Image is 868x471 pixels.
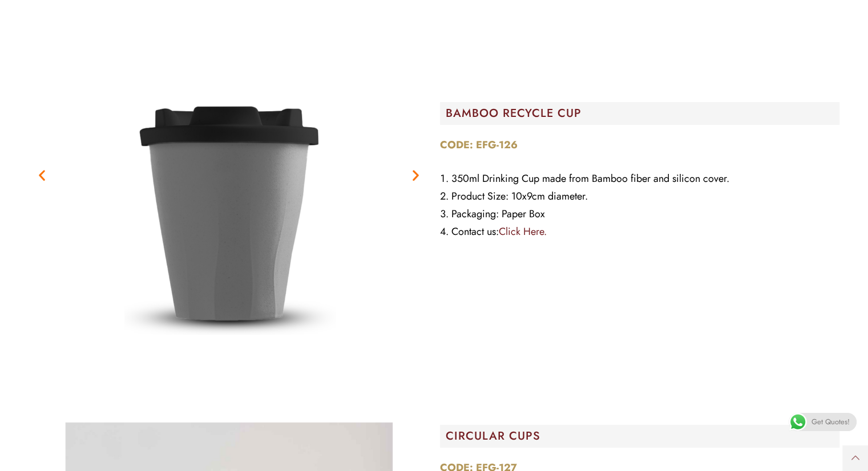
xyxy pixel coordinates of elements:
span: Product Size: 10x9cm diameter. [451,189,588,204]
div: Previous slide [35,168,49,182]
h2: BAMBOO RECYCLE CUP [446,108,839,119]
li: Contact us: [440,223,839,241]
strong: CODE: EFG-126 [440,137,518,152]
span: 350ml Drinking Cup made from Bamboo fiber and silicon cover. [451,171,729,186]
span: Packaging: Paper Box [451,206,545,221]
h2: CIRCULAR CUPS [446,431,839,442]
div: Next slide [409,168,423,182]
span: Get Quotes! [812,413,850,431]
a: Click Here. [499,224,547,239]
